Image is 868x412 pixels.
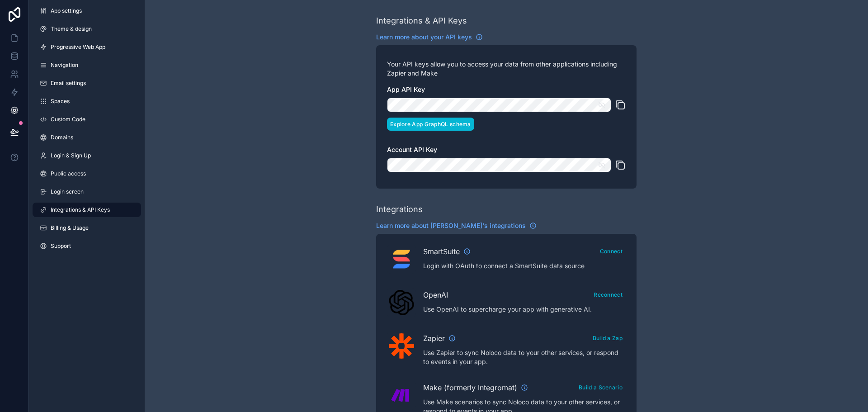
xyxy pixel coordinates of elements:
[376,221,537,230] a: Learn more about [PERSON_NAME]'s integrations
[423,289,448,300] span: OpenAI
[389,333,414,359] img: Zapier
[33,239,141,253] a: Support
[33,112,141,127] a: Custom Code
[51,242,71,250] span: Support
[33,221,141,235] a: Billing & Usage
[423,382,517,393] span: Make (formerly Integromat)
[51,116,85,123] span: Custom Code
[423,246,460,257] span: SmartSuite
[423,305,626,314] p: Use OpenAI to supercharge your app with generative AI.
[389,383,414,408] img: Make (formerly Integromat)
[51,152,91,159] span: Login & Sign Up
[51,224,89,232] span: Billing & Usage
[423,348,626,366] p: Use Zapier to sync Noloco data to your other services, or respond to events in your app.
[33,94,141,109] a: Spaces
[51,62,78,69] span: Navigation
[51,25,92,33] span: Theme & design
[376,203,423,216] div: Integrations
[389,290,414,315] img: OpenAI
[33,148,141,163] a: Login & Sign Up
[33,58,141,72] a: Navigation
[590,331,626,345] button: Build a Zap
[33,40,141,54] a: Progressive Web App
[597,246,626,255] a: Connect
[376,221,526,230] span: Learn more about [PERSON_NAME]'s integrations
[51,206,110,213] span: Integrations & API Keys
[51,188,84,195] span: Login screen
[376,14,467,27] div: Integrations & API Keys
[33,22,141,36] a: Theme & design
[590,333,626,342] a: Build a Zap
[51,170,86,177] span: Public access
[51,43,105,51] span: Progressive Web App
[423,261,626,270] p: Login with OAuth to connect a SmartSuite data source
[389,246,414,272] img: SmartSuite
[576,381,626,394] button: Build a Scenario
[576,382,626,391] a: Build a Scenario
[33,130,141,145] a: Domains
[387,146,437,153] span: Account API Key
[387,118,474,131] button: Explore App GraphQL schema
[590,288,626,301] button: Reconnect
[33,203,141,217] a: Integrations & API Keys
[590,289,626,298] a: Reconnect
[51,80,86,87] span: Email settings
[387,60,626,78] p: Your API keys allow you to access your data from other applications including Zapier and Make
[51,7,82,14] span: App settings
[387,85,425,93] span: App API Key
[33,185,141,199] a: Login screen
[51,98,70,105] span: Spaces
[376,33,472,42] span: Learn more about your API keys
[33,76,141,90] a: Email settings
[387,119,474,128] a: Explore App GraphQL schema
[597,245,626,258] button: Connect
[51,134,73,141] span: Domains
[33,4,141,18] a: App settings
[376,33,483,42] a: Learn more about your API keys
[33,166,141,181] a: Public access
[423,333,445,344] span: Zapier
